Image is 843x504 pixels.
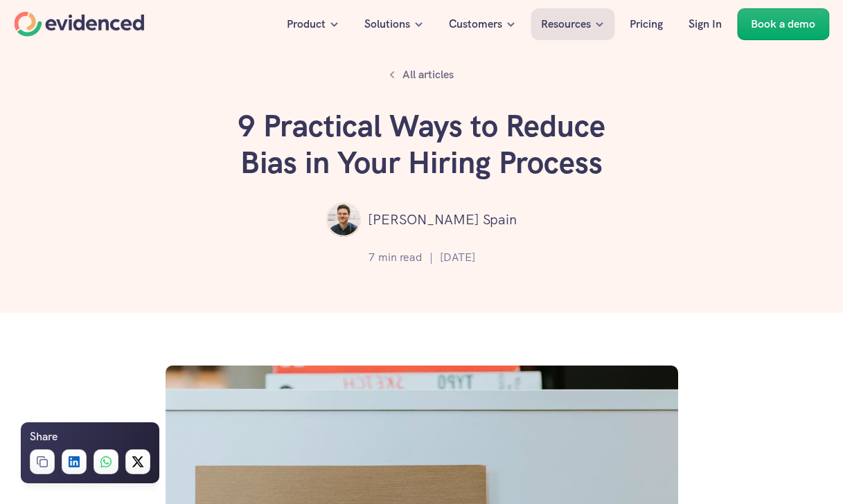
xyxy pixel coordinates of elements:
[630,15,663,33] p: Pricing
[326,202,361,237] img: ""
[689,15,722,33] p: Sign In
[378,249,423,267] p: min read
[541,15,591,33] p: Resources
[449,15,502,33] p: Customers
[440,249,475,267] p: [DATE]
[678,8,732,40] a: Sign In
[619,8,673,40] a: Pricing
[14,12,144,37] a: Home
[737,8,829,40] a: Book a demo
[402,66,454,84] p: All articles
[287,15,326,33] p: Product
[429,249,433,267] p: |
[382,62,461,87] a: All articles
[364,15,410,33] p: Solutions
[369,249,375,267] p: 7
[30,428,57,446] h6: Share
[368,208,517,231] p: [PERSON_NAME] Spain
[751,15,815,33] p: Book a demo
[214,108,630,181] h1: 9 Practical Ways to Reduce Bias in Your Hiring Process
